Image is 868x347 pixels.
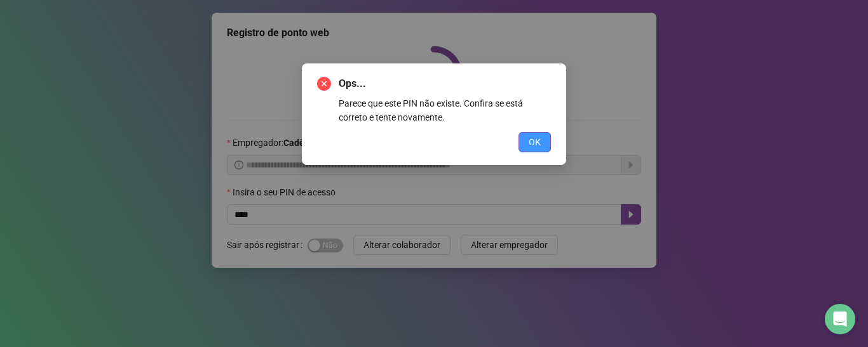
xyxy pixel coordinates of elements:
div: Open Intercom Messenger [825,304,855,334]
button: OK [519,132,551,152]
span: Ops... [339,76,551,91]
span: OK [529,135,541,149]
div: Parece que este PIN não existe. Confira se está correto e tente novamente. [339,96,551,124]
span: close-circle [317,77,331,91]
